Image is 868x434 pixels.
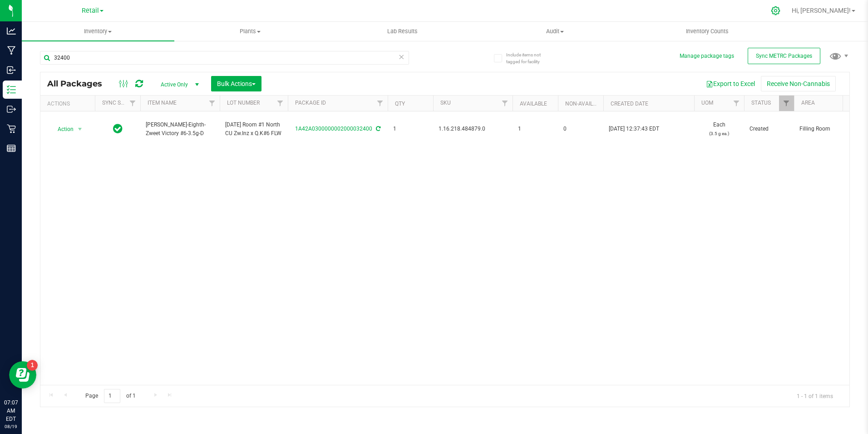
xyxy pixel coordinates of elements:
a: Filter [205,96,220,111]
a: Item Name [148,100,177,106]
a: Qty [395,101,405,107]
span: [DATE] 12:37:43 EDT [609,125,659,133]
a: Non-Available [565,101,606,107]
a: 1A42A0300000002000032400 [295,126,372,132]
input: Search Package ID, Item Name, SKU, Lot or Part Number... [40,51,409,65]
span: Retail [82,7,99,15]
a: Filter [125,96,140,111]
span: Action [49,123,74,136]
a: SKU [440,100,451,106]
a: Filter [729,96,744,111]
button: Manage package tags [680,52,734,60]
span: Filling Room [799,125,857,133]
p: 07:07 AM EDT [4,399,18,423]
a: Area [801,100,815,106]
a: Sync Status [102,100,137,106]
input: 1 [104,389,120,403]
button: Sync METRC Packages [748,48,820,64]
span: All Packages [47,79,111,89]
inline-svg: Reports [7,144,16,153]
button: Receive Non-Cannabis [761,76,836,91]
span: Audit [479,27,631,35]
span: Bulk Actions [217,80,256,87]
a: Lab Results [326,22,479,41]
span: 1.16.218.484879.0 [439,125,507,133]
inline-svg: Inbound [7,66,16,75]
p: 08/19 [4,423,18,430]
a: Lot Number [227,100,260,106]
button: Bulk Actions [211,76,261,91]
span: Inventory Counts [674,27,741,35]
a: Inventory Counts [631,22,784,41]
iframe: Resource center unread badge [27,360,38,371]
a: Available [520,101,547,107]
a: Audit [479,22,631,41]
span: 1 [393,125,428,133]
span: In Sync [113,122,123,135]
span: Include items not tagged for facility [506,51,552,65]
div: Actions [47,101,91,107]
inline-svg: Manufacturing [7,46,16,55]
span: Hi, [PERSON_NAME]! [792,7,851,14]
inline-svg: Outbound [7,105,16,114]
span: Each [700,121,739,138]
span: 0 [563,125,598,133]
span: Clear [399,51,405,63]
button: Export to Excel [700,76,761,91]
iframe: Resource center [9,361,36,389]
span: select [74,123,86,136]
span: Lab Results [375,27,430,35]
a: Created Date [611,101,648,107]
a: Filter [273,96,288,111]
p: (3.5 g ea.) [700,129,739,138]
a: Plants [174,22,327,41]
a: Filter [498,96,513,111]
span: 1 [518,125,552,133]
div: Manage settings [769,6,782,15]
a: Filter [779,96,794,111]
span: Sync METRC Packages [756,53,812,59]
a: Status [751,100,771,106]
span: 1 - 1 of 1 items [789,389,840,403]
inline-svg: Retail [7,124,16,133]
inline-svg: Analytics [7,26,16,35]
inline-svg: Inventory [7,85,16,94]
span: Created [750,125,789,133]
a: Inventory [22,22,174,41]
a: UOM [701,100,713,106]
span: Inventory [22,27,174,35]
span: Sync from Compliance System [375,126,380,132]
a: Filter [373,96,388,111]
span: [DATE] Room #1 North CU Zw.Inz x Q.K#6 FLW [225,121,282,138]
span: Page of 1 [78,389,143,403]
span: [PERSON_NAME]-Eighth-Zweet Victory #6-3.5g-D [146,121,214,138]
span: Plants [175,27,326,35]
a: Package ID [295,100,326,106]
